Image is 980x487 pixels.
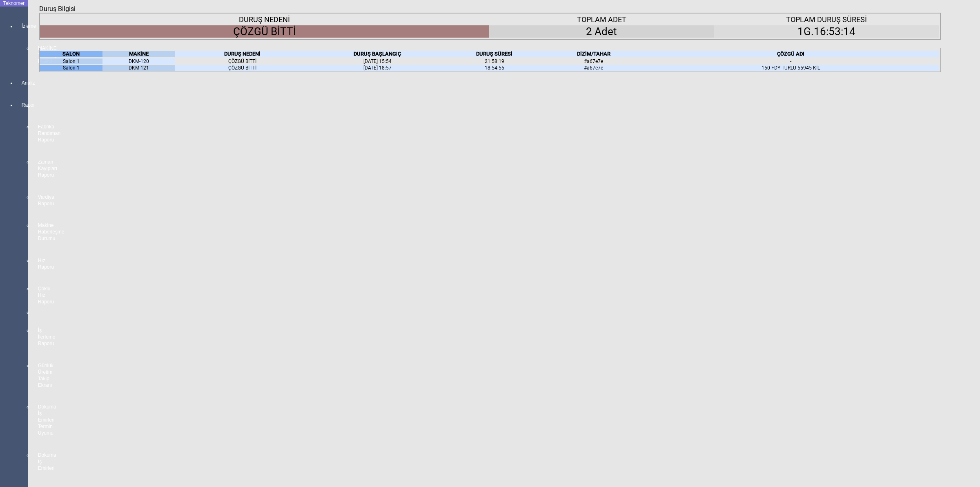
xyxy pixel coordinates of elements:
[40,58,102,64] div: Salon 1
[643,51,939,57] div: ÇÖZGÜ ADI
[40,25,489,38] div: ÇÖZGÜ BİTTİ
[102,65,174,71] div: DKM-121
[310,58,445,64] div: [DATE] 15:54
[489,25,714,38] div: 2 Adet
[643,65,939,71] div: 150 FDY TURLU 55945 KİL
[544,51,643,57] div: DİZİM/TAHAR
[310,51,445,57] div: DURUŞ BAŞLANGIÇ
[40,65,102,71] div: Salon 1
[102,58,174,64] div: DKM-120
[310,65,445,71] div: [DATE] 18:57
[102,51,174,57] div: MAKİNE
[40,15,489,24] div: DURUŞ NEDENİ
[489,15,714,24] div: TOPLAM ADET
[445,65,544,71] div: 18:54:55
[544,65,643,71] div: #a67e7e
[39,5,79,13] div: Duruş Bilgisi
[544,58,643,64] div: #a67e7e
[714,15,939,24] div: TOPLAM DURUŞ SÜRESİ
[714,25,939,38] div: 1G.16:53:14
[643,58,939,64] div: -
[175,51,310,57] div: DURUŞ NEDENİ
[445,58,544,64] div: 21:58:19
[175,65,310,71] div: ÇÖZGÜ BİTTİ
[40,51,102,57] div: SALON
[175,58,310,64] div: ÇÖZGÜ BİTTİ
[445,51,544,57] div: DURUŞ SÜRESİ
